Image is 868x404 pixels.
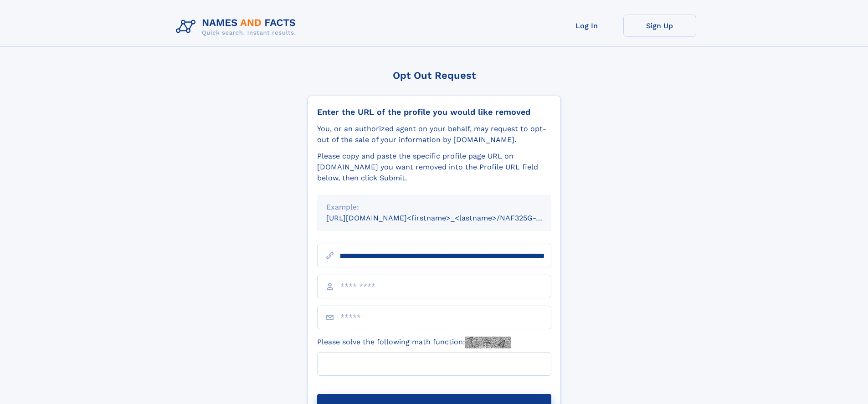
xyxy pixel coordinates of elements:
[550,15,623,37] a: Log In
[326,214,569,222] small: [URL][DOMAIN_NAME]<firstname>_<lastname>/NAF325G-xxxxxxxx
[317,151,551,184] div: Please copy and paste the specific profile page URL on [DOMAIN_NAME] you want removed into the Pr...
[317,107,551,117] div: Enter the URL of the profile you would like removed
[317,123,551,145] div: You, or an authorized agent on your behalf, may request to opt-out of the sale of your informatio...
[172,15,303,39] img: Logo Names and Facts
[623,15,696,37] a: Sign Up
[317,337,511,348] label: Please solve the following math function:
[308,70,561,81] div: Opt Out Request
[326,202,542,213] div: Example:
